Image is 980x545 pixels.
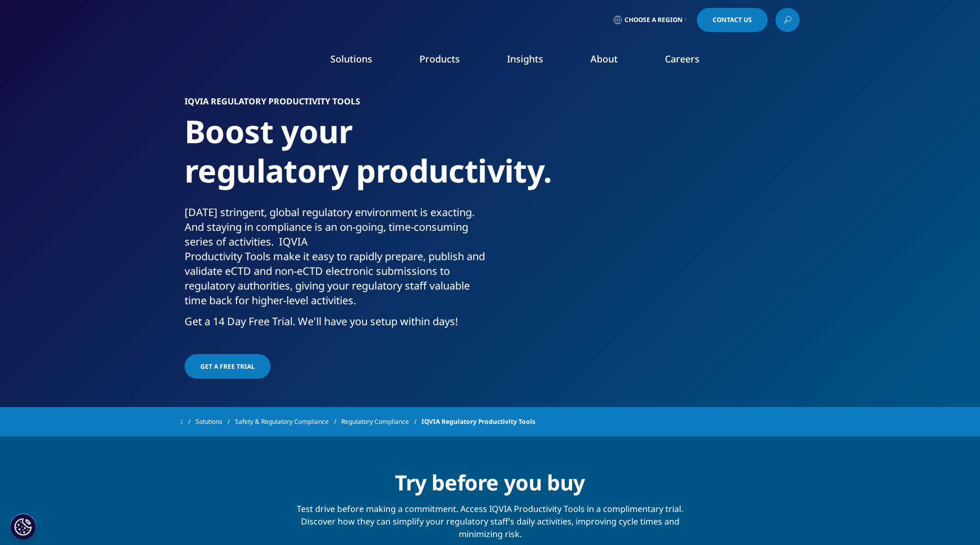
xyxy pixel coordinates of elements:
a: Solutions [196,412,235,431]
div: Test drive before making a commitment. Access IQVIA Productivity Tools in a complimentary trial. ... [288,496,693,540]
p: Get a 14 Day Free Trial. We'll have you setup within days! [185,314,486,335]
img: 638_tech-custom-photo_tech-room.jpg [515,97,795,307]
div: Try before you buy [288,463,693,496]
a: Products [419,52,460,65]
nav: Primary [269,37,800,86]
a: Safety & Regulatory Compliance [235,412,341,431]
button: Cookies Settings [10,514,36,540]
div: [DATE] stringent, global regulatory environment is exacting. And staying in compliance is an on-g... [185,205,486,335]
span: Get a Free Trial [200,362,255,371]
a: Insights [507,52,543,65]
a: Contact Us [697,8,768,32]
span: Choose a Region [624,16,683,24]
a: Regulatory Compliance [341,412,422,431]
h6: IQVIA Regulatory Productivity Tools [185,97,486,112]
span: Contact Us [713,17,752,23]
a: Careers [665,52,699,65]
p: Productivity Tools make it easy to rapidly prepare, publish and validate eCTD and non-eCTD electr... [185,249,486,314]
span: IQVIA Regulatory Productivity Tools [422,412,535,431]
a: Solutions [330,52,372,65]
a: About [590,52,618,65]
a: Get a Free Trial [185,354,271,379]
h1: Boost your regulatory productivity. [185,112,486,205]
